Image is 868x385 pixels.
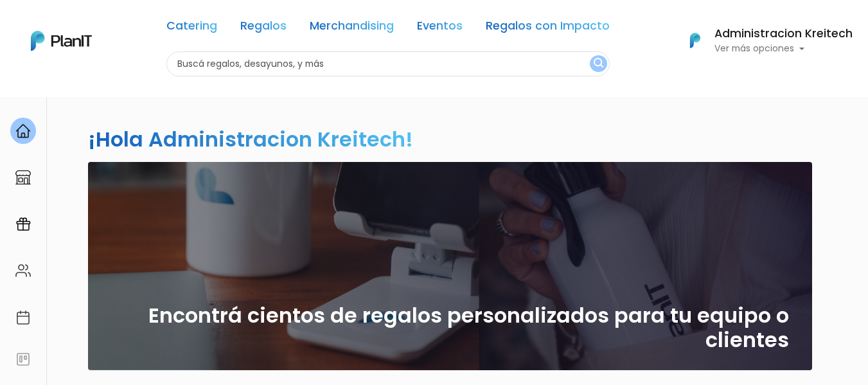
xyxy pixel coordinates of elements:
[594,58,603,70] img: search_button-432b6d5273f82d61273b3651a40e1bd1b912527efae98b1b7a1b2c0702e16a8d.svg
[714,28,853,40] h6: Administracion Kreitech
[15,263,31,278] img: people-662611757002400ad9ed0e3c099ab2801c6687ba6c219adb57efc949bc21e19d.svg
[15,123,31,139] img: home-e721727adea9d79c4d83392d1f703f7f8bce08238fde08b1acbfd93340b81755.svg
[417,21,463,36] a: Eventos
[88,125,413,154] h2: ¡Hola Administracion Kreitech!
[166,21,217,36] a: Catering
[166,51,610,76] input: Buscá regalos, desayunos, y más
[15,352,31,367] img: feedback-78b5a0c8f98aac82b08bfc38622c3050aee476f2c9584af64705fc4e61158814.svg
[310,21,394,36] a: Merchandising
[673,24,853,57] button: PlanIt Logo Administracion Kreitech Ver más opciones
[111,303,789,353] h2: Encontrá cientos de regalos personalizados para tu equipo o clientes
[31,31,92,51] img: PlanIt Logo
[15,310,31,325] img: calendar-87d922413cdce8b2cf7b7f5f62616a5cf9e4887200fb71536465627b3292af00.svg
[15,170,31,185] img: marketplace-4ceaa7011d94191e9ded77b95e3339b90024bf715f7c57f8cf31f2d8c509eaba.svg
[681,26,709,55] img: PlanIt Logo
[240,21,287,36] a: Regalos
[15,217,31,232] img: campaigns-02234683943229c281be62815700db0a1741e53638e28bf9629b52c665b00959.svg
[486,21,610,36] a: Regalos con Impacto
[714,44,853,53] p: Ver más opciones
